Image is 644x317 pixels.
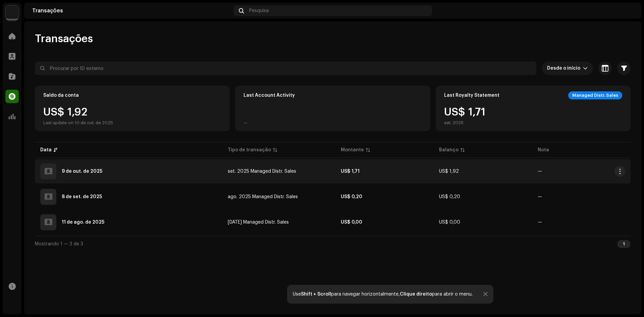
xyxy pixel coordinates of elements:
[444,120,485,126] div: set. 2025
[538,194,542,199] re-a-table-badge: —
[244,120,248,126] div: —
[35,242,83,246] span: Mostrando 1 — 3 de 3
[617,240,631,248] div: 1
[538,169,542,174] re-a-table-badge: —
[547,62,583,75] span: Desde o início
[62,220,104,225] div: 11 de ago. de 2025
[249,8,269,13] span: Pesquisa
[341,194,362,199] strong: US$ 0,20
[293,292,473,297] div: Use para navegar horizontalmente, para abrir o menu.
[228,147,271,153] div: Tipo de transação
[301,292,331,297] strong: Shift + Scroll
[62,169,102,174] div: 9 de out. de 2025
[35,62,536,75] input: Procurar por ID externo
[583,62,588,75] div: dropdown trigger
[228,194,298,199] span: ago. 2025 Managed Distr. Sales
[400,292,432,297] strong: Clique direito
[244,93,295,98] div: Last Account Activity
[623,5,633,16] img: 963eb300-dac9-4a70-8e15-2fdcb2873ff1
[439,194,460,199] span: US$ 0,20
[444,93,499,98] div: Last Royalty Statement
[62,194,102,199] div: 8 de set. de 2025
[43,120,113,126] div: Last update on 10 de out. de 2025
[5,5,19,19] img: 730b9dfe-18b5-4111-b483-f30b0c182d82
[40,147,52,153] div: Data
[568,91,622,99] div: Managed Distr. Sales
[32,8,231,13] div: Transações
[439,147,459,153] div: Balanço
[43,93,79,98] div: Saldo da conta
[228,220,289,225] span: jul. 2025 Managed Distr. Sales
[439,220,460,225] span: US$ 0,00
[35,32,93,46] span: Transações
[538,220,542,225] re-a-table-badge: —
[228,169,296,174] span: set. 2025 Managed Distr. Sales
[439,169,459,174] span: US$ 1,92
[341,147,364,153] div: Montante
[341,169,360,174] strong: US$ 1,71
[341,220,362,225] strong: US$ 0,00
